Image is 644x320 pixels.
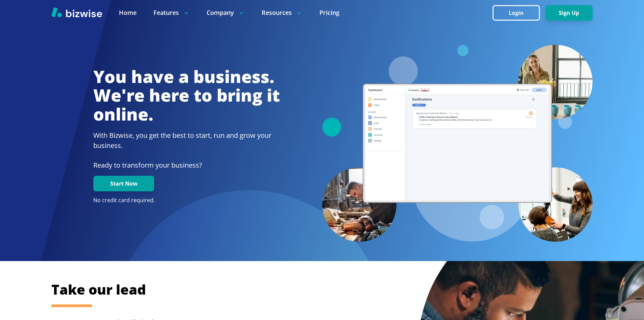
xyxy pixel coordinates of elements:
h1: You have a business. We're here to bring it online. [93,67,280,124]
button: Start Now [93,176,154,191]
img: Bizwise Logo [51,7,102,17]
a: Login [493,10,545,16]
p: Ready to transform your business? [93,160,280,170]
a: Pricing [319,8,339,17]
button: Sign Up [545,5,593,21]
button: Login [493,5,540,21]
h2: Take our lead [51,280,558,299]
p: No credit card required. [93,197,280,204]
p: Company [207,8,245,17]
p: Resources [262,8,303,17]
a: Start Now [93,180,154,187]
a: Home [119,8,137,17]
h2: With Bizwise, you get the best to start, run and grow your business. [93,130,280,151]
p: Features [153,8,190,17]
a: Sign Up [545,10,593,16]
